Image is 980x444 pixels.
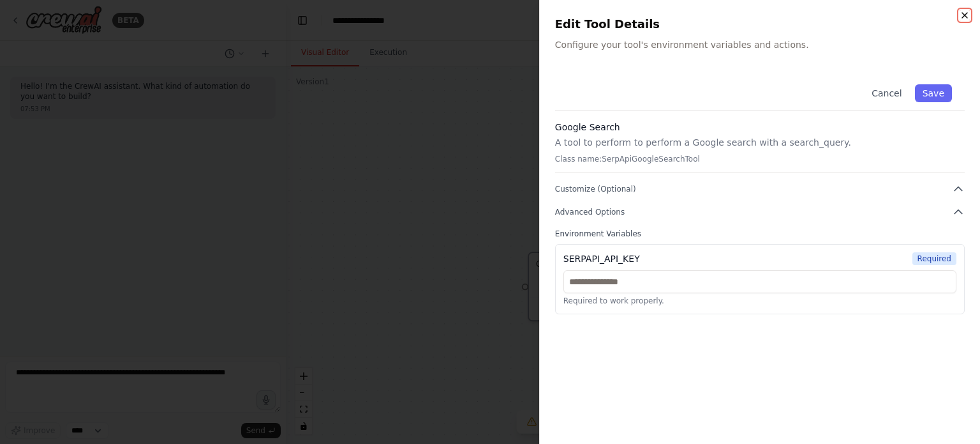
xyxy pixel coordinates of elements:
[555,184,636,194] span: Customize (Optional)
[555,207,625,217] span: Advanced Options
[555,136,965,149] p: A tool to perform to perform a Google search with a search_query.
[555,154,965,164] p: Class name: SerpApiGoogleSearchTool
[912,252,956,265] span: Required
[555,206,965,218] button: Advanced Options
[555,15,965,33] h2: Edit Tool Details
[555,121,965,134] h3: Google Search
[864,84,909,102] button: Cancel
[555,229,965,239] label: Environment Variables
[915,84,952,102] button: Save
[563,296,956,306] p: Required to work properly.
[555,38,965,51] p: Configure your tool's environment variables and actions.
[555,183,965,195] button: Customize (Optional)
[563,252,640,265] div: SERPAPI_API_KEY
